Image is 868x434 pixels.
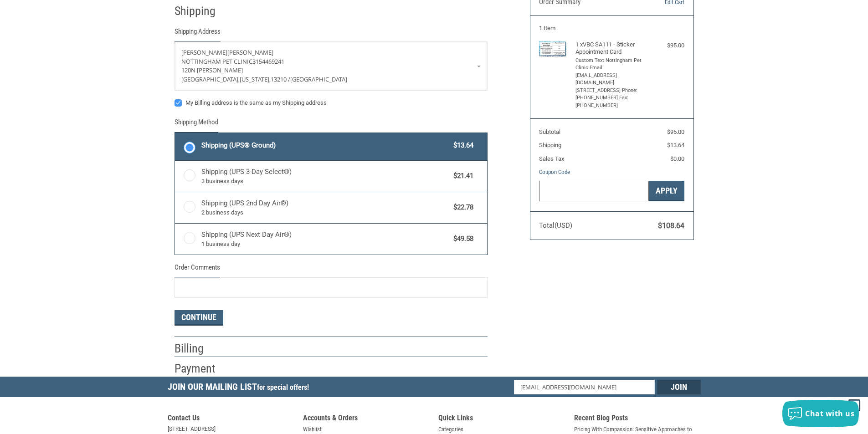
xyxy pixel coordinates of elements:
legend: Order Comments [175,262,220,277]
div: $95.00 [648,41,684,50]
span: for special offers! [257,383,309,392]
li: Custom Text Nottingham Pet Clinic Email: [EMAIL_ADDRESS][DOMAIN_NAME] [STREET_ADDRESS] Phone: [PH... [575,57,646,110]
span: [US_STATE], [240,75,271,83]
span: 1 business day [201,240,449,249]
span: Shipping (UPS Next Day Air®) [201,230,449,249]
span: $22.78 [449,202,474,213]
h4: 1 x VBC SA111 - Sticker Appointment Card [575,41,646,56]
a: Wishlist [303,425,322,434]
span: $0.00 [670,155,684,162]
input: Email [514,380,655,394]
span: [GEOGRAPHIC_DATA], [181,75,240,83]
span: [PERSON_NAME] [227,48,273,56]
h5: Join Our Mailing List [168,377,313,400]
span: $13.64 [667,142,684,148]
span: 3 business days [201,177,449,186]
span: Total (USD) [539,221,572,230]
span: Sales Tax [539,155,564,162]
span: Shipping (UPS® Ground) [201,140,449,151]
span: Shipping (UPS 3-Day Select®) [201,167,449,186]
h5: Accounts & Orders [303,414,430,425]
span: [GEOGRAPHIC_DATA] [290,75,347,83]
span: [PERSON_NAME] [181,48,227,56]
button: Continue [175,310,223,326]
a: Categories [438,425,463,434]
button: Apply [649,181,684,201]
h2: Shipping [175,4,228,19]
span: Shipping [539,142,561,148]
button: Chat with us [782,400,859,427]
legend: Shipping Address [175,26,221,41]
span: $95.00 [667,128,684,135]
span: $21.41 [449,171,474,181]
span: Subtotal [539,128,560,135]
span: $13.64 [449,140,474,151]
span: $49.58 [449,234,474,244]
h5: Recent Blog Posts [574,414,701,425]
span: Shipping (UPS 2nd Day Air®) [201,198,449,217]
label: My Billing address is the same as my Shipping address [175,99,488,107]
span: $108.64 [658,221,684,230]
h2: Payment [175,361,228,376]
h5: Quick Links [438,414,565,425]
span: Chat with us [805,408,854,419]
input: Join [657,380,701,394]
input: Gift Certificate or Coupon Code [539,181,649,201]
span: 120n [PERSON_NAME] [181,66,243,74]
h5: Contact Us [168,414,294,425]
span: 3154469241 [252,57,284,66]
h2: Billing [175,341,228,356]
span: 2 business days [201,208,449,217]
legend: Shipping Method [175,117,218,132]
h3: 1 Item [539,25,684,32]
a: Coupon Code [539,168,570,175]
span: Nottingham Pet Clinic [181,57,252,66]
a: Enter or select a different address [175,42,487,90]
span: 13210 / [271,75,290,83]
